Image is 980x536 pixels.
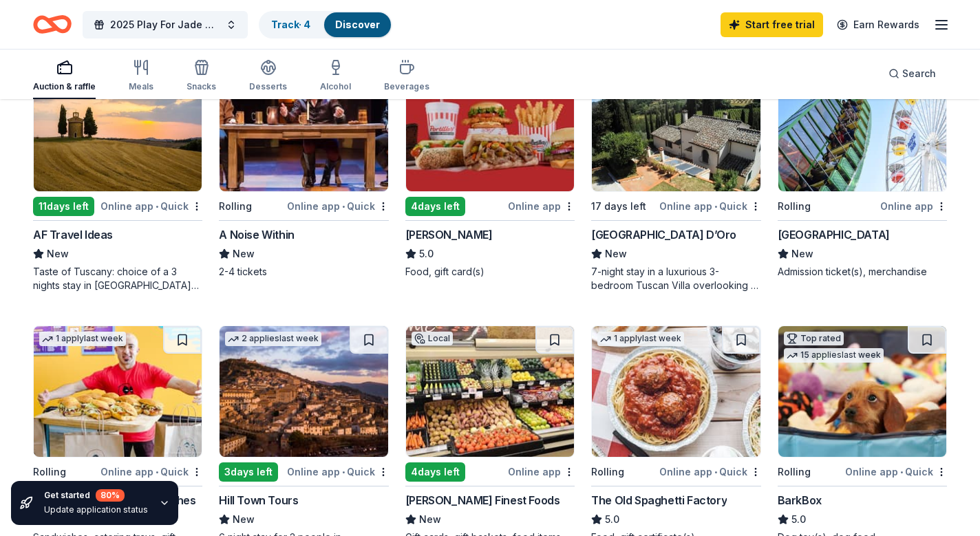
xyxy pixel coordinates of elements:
[880,197,947,215] div: Online app
[778,61,946,191] img: Image for Pacific Park
[156,467,158,478] span: •
[591,198,646,215] div: 17 days left
[419,511,441,528] span: New
[110,17,220,33] span: 2025 Play For Jade Golf Fundraiser
[419,246,434,262] span: 5.0
[259,11,392,39] button: Track· 4Discover
[791,511,806,528] span: 5.0
[271,19,310,30] a: Track· 4
[591,464,624,480] div: Rolling
[100,463,202,480] div: Online app Quick
[405,265,575,279] div: Food, gift card(s)
[33,8,72,41] a: Home
[249,81,287,92] div: Desserts
[659,197,761,215] div: Online app Quick
[219,226,294,243] div: A Noise Within
[721,12,823,37] a: Start free trial
[405,197,465,216] div: 4 days left
[219,265,388,279] div: 2-4 tickets
[220,326,387,457] img: Image for Hill Town Tours
[342,201,345,212] span: •
[405,462,465,482] div: 4 days left
[44,489,148,502] div: Get started
[778,326,946,457] img: Image for BarkBox
[219,462,278,482] div: 3 days left
[156,201,158,212] span: •
[219,60,388,279] a: Image for A Noise WithinLocalRollingOnline app•QuickA Noise WithinNew2-4 tickets
[778,60,947,279] a: Image for Pacific ParkLocalRollingOnline app[GEOGRAPHIC_DATA]NewAdmission ticket(s), merchandise
[405,492,560,508] div: [PERSON_NAME] Finest Foods
[592,61,760,191] img: Image for Villa Sogni D’Oro
[83,11,248,39] button: 2025 Play For Jade Golf Fundraiser
[33,265,202,292] div: Taste of Tuscany: choice of a 3 nights stay in [GEOGRAPHIC_DATA] or a 5 night stay in [GEOGRAPHIC...
[591,226,736,243] div: [GEOGRAPHIC_DATA] D’Oro
[187,81,216,92] div: Snacks
[714,467,717,478] span: •
[129,54,153,99] button: Meals
[508,463,575,480] div: Online app
[591,265,760,292] div: 7-night stay in a luxurious 3-bedroom Tuscan Villa overlooking a vineyard and the ancient walled ...
[187,54,216,99] button: Snacks
[33,54,96,99] button: Auction & raffle
[412,332,453,345] div: Local
[287,463,389,480] div: Online app Quick
[791,246,813,262] span: New
[220,61,387,191] img: Image for A Noise Within
[33,197,94,216] div: 11 days left
[784,332,844,345] div: Top rated
[219,492,298,508] div: Hill Town Tours
[877,60,947,87] button: Search
[902,65,936,82] span: Search
[44,504,148,515] div: Update application status
[778,226,890,243] div: [GEOGRAPHIC_DATA]
[900,467,903,478] span: •
[597,332,684,346] div: 1 apply last week
[34,326,202,457] img: Image for Ike's Sandwiches
[34,61,202,191] img: Image for AF Travel Ideas
[592,326,760,457] img: Image for The Old Spaghetti Factory
[287,197,389,215] div: Online app Quick
[100,197,202,215] div: Online app Quick
[778,198,811,215] div: Rolling
[778,265,947,279] div: Admission ticket(s), merchandise
[845,463,947,480] div: Online app Quick
[406,61,574,191] img: Image for Portillo's
[778,492,822,508] div: BarkBox
[405,60,575,279] a: Image for Portillo'sTop rated4 applieslast week4days leftOnline app[PERSON_NAME]5.0Food, gift car...
[33,226,113,243] div: AF Travel Ideas
[96,489,125,502] div: 80 %
[335,19,380,30] a: Discover
[39,332,126,346] div: 1 apply last week
[33,60,202,292] a: Image for AF Travel Ideas8 applieslast week11days leftOnline app•QuickAF Travel IdeasNewTaste of ...
[33,81,96,92] div: Auction & raffle
[778,464,811,480] div: Rolling
[320,81,351,92] div: Alcohol
[605,246,627,262] span: New
[33,464,66,480] div: Rolling
[384,81,429,92] div: Beverages
[605,511,619,528] span: 5.0
[714,201,717,212] span: •
[249,54,287,99] button: Desserts
[225,332,321,346] div: 2 applies last week
[591,492,727,508] div: The Old Spaghetti Factory
[591,60,760,292] a: Image for Villa Sogni D’Oro6 applieslast week17 days leftOnline app•Quick[GEOGRAPHIC_DATA] D’OroN...
[405,226,493,243] div: [PERSON_NAME]
[129,81,153,92] div: Meals
[47,246,69,262] span: New
[508,197,575,215] div: Online app
[659,463,761,480] div: Online app Quick
[233,246,255,262] span: New
[829,12,928,37] a: Earn Rewards
[784,348,884,363] div: 15 applies last week
[233,511,255,528] span: New
[384,54,429,99] button: Beverages
[320,54,351,99] button: Alcohol
[219,198,252,215] div: Rolling
[406,326,574,457] img: Image for Jensen’s Finest Foods
[342,467,345,478] span: •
